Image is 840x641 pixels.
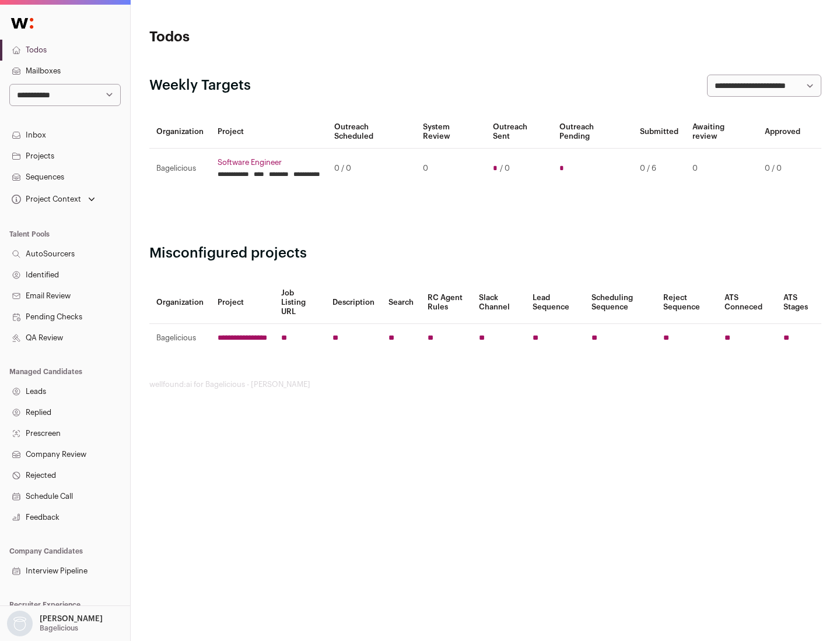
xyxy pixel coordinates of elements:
button: Open dropdown [5,611,105,636]
th: RC Agent Rules [421,281,471,324]
th: Awaiting review [685,115,758,149]
th: Project [211,115,327,149]
th: Outreach Pending [552,115,632,149]
th: Lead Sequence [526,281,584,324]
td: 0 / 0 [327,149,416,189]
div: Project Context [9,195,81,204]
button: Open dropdown [9,191,97,207]
h1: Todos [149,28,373,47]
th: System Review [416,115,485,149]
th: Search [381,281,421,324]
td: Bagelicious [149,149,211,189]
th: Description [325,281,381,324]
th: Project [211,281,274,324]
td: 0 [685,149,758,189]
footer: wellfound:ai for Bagelicious - [PERSON_NAME] [149,380,821,389]
th: ATS Conneced [717,281,776,324]
span: / 0 [500,164,510,173]
a: Software Engineer [218,158,320,167]
th: Job Listing URL [274,281,325,324]
th: Submitted [633,115,685,149]
img: Wellfound [5,12,40,35]
td: Bagelicious [149,324,211,353]
th: Approved [758,115,807,149]
th: Organization [149,281,211,324]
th: Outreach Scheduled [327,115,416,149]
p: Bagelicious [40,624,78,633]
h2: Misconfigured projects [149,244,821,263]
th: Reject Sequence [656,281,718,324]
td: 0 [416,149,485,189]
td: 0 / 0 [758,149,807,189]
th: Scheduling Sequence [584,281,656,324]
h2: Weekly Targets [149,76,251,95]
th: ATS Stages [776,281,821,324]
th: Slack Channel [472,281,526,324]
td: 0 / 6 [633,149,685,189]
p: [PERSON_NAME] [40,614,103,624]
th: Outreach Sent [486,115,553,149]
th: Organization [149,115,211,149]
img: nopic.png [7,611,33,636]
